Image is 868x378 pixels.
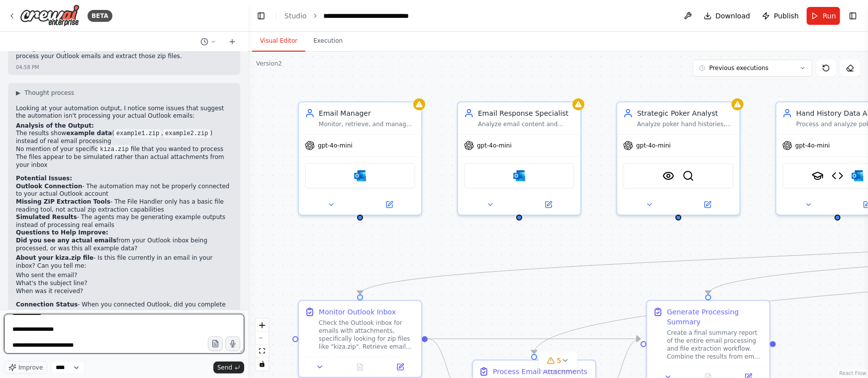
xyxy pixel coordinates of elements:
[285,11,432,21] nav: breadcrumb
[16,237,232,252] p: from your Outlook inbox being processed, or was this all example data?
[256,358,269,371] button: toggle interactivity
[225,336,240,351] button: Click to speak your automation idea
[557,356,562,366] span: 5
[774,11,799,21] span: Publish
[16,175,72,182] strong: Potential Issues:
[520,199,577,211] button: Open in side panel
[24,89,74,97] span: Thought process
[196,36,220,48] button: Switch to previous chat
[539,352,578,370] button: 5
[636,142,671,150] span: gpt-4o-mini
[16,89,20,97] span: ▶
[832,170,844,182] img: Poker Hand History Analyzer
[163,129,210,138] code: example2.zip
[298,101,422,216] div: Email ManagerMonitor, retrieve, and manage Outlook emails efficiently by reading incoming message...
[16,214,232,229] li: - The agents may be generating example outputs instead of processing real emails
[16,122,94,129] strong: Analysis of the Output:
[16,198,232,214] li: - The File Handler only has a basic file reading tool, not actual zip extraction capabilities
[840,371,867,376] a: React Flow attribution
[224,36,240,48] button: Start a new chat
[114,129,161,138] code: example1.zip
[339,361,382,373] button: No output available
[700,7,755,25] button: Download
[616,101,741,216] div: Strategic Poker AnalystAnalyze poker hand histories, player patterns, and strategic decision-maki...
[667,307,764,327] div: Generate Processing Summary
[637,120,734,128] div: Analyze poker hand histories, player patterns, and strategic decision-making using OpenAI Vision ...
[66,130,112,137] strong: example data
[807,7,840,25] button: Run
[16,89,74,97] button: ▶Thought process
[16,198,110,205] strong: Missing ZIP Extraction Tools
[256,332,269,345] button: zoom out
[354,170,366,182] img: Microsoft Outlook
[208,336,223,351] button: Upload files
[663,170,675,182] img: VisionTool
[98,145,131,154] code: kiza.zip
[16,272,232,280] li: Who sent the email?
[682,170,694,182] img: SerplyWebSearchTool
[16,64,39,71] div: 04:58 PM
[319,108,415,118] div: Email Manager
[254,9,268,23] button: Hide left sidebar
[16,288,232,296] li: When was it received?
[478,120,575,128] div: Analyze email content and compose professional, contextually appropriate responses using Outlook,...
[457,101,581,216] div: Email Response SpecialistAnalyze email content and compose professional, contextually appropriate...
[846,9,860,23] button: Show right sidebar
[513,170,525,182] img: Microsoft Outlook
[319,120,415,128] div: Monitor, retrieve, and manage Outlook emails efficiently by reading incoming messages, organizing...
[709,64,769,72] span: Previous executions
[285,12,307,20] a: Studio
[256,319,269,371] div: React Flow controls
[16,254,94,261] strong: About your kiza.zip file
[16,153,232,169] li: The files appear to be simulated rather than actual attachments from your inbox
[16,183,82,190] strong: Outlook Connection
[16,280,232,288] li: What's the subject line?
[795,142,830,150] span: gpt-4o-mini
[16,301,78,308] strong: Connection Status
[256,60,282,68] div: Version 2
[88,10,112,22] div: BETA
[478,108,575,118] div: Email Response Specialist
[361,199,417,211] button: Open in side panel
[319,319,415,351] div: Check the Outlook inbox for emails with attachments, specifically looking for zip files like "kiz...
[16,45,232,60] p: Click the run button to see it process your Outlook emails and extract those zip files.
[16,130,232,146] li: The results show ( , ) instead of real email processing
[4,361,47,374] button: Improve
[20,4,80,27] img: Logo
[383,361,417,373] button: Open in side panel
[256,345,269,358] button: fit view
[16,214,77,221] strong: Simulated Results
[16,254,232,270] p: - Is this file currently in an email in your inbox? Can you tell me:
[812,170,824,182] img: SerplyScholarSearchTool
[213,362,244,374] button: Send
[758,7,803,25] button: Publish
[667,329,764,361] div: Create a final summary report of the entire email processing and file extraction workflow. Combin...
[217,364,232,372] span: Send
[477,142,512,150] span: gpt-4o-mini
[298,300,422,378] div: Monitor Outlook InboxCheck the Outlook inbox for emails with attachments, specifically looking fo...
[493,367,587,377] div: Process Email Attachments
[256,319,269,332] button: zoom in
[679,199,736,211] button: Open in side panel
[252,31,305,52] button: Visual Editor
[637,108,734,118] div: Strategic Poker Analyst
[16,146,232,153] li: No mention of your specific file that you wanted to process
[305,31,351,52] button: Execution
[16,301,232,316] p: - When you connected Outlook, did you complete the full authentication process?
[16,229,108,236] strong: Questions to Help Improve:
[16,105,232,120] p: Looking at your automation output, I notice some issues that suggest the automation isn't process...
[16,183,232,198] li: - The automation may not be properly connected to your actual Outlook account
[319,307,396,317] div: Monitor Outlook Inbox
[716,11,751,21] span: Download
[428,334,641,344] g: Edge from efc66fe1-eb40-4922-ab3b-c6e298504eb2 to 990cedc8-79b0-4243-a5ba-620f91950e7b
[318,142,353,150] span: gpt-4o-mini
[852,170,864,182] img: Microsoft Outlook
[693,60,812,76] button: Previous executions
[823,11,836,21] span: Run
[18,364,43,372] span: Improve
[16,237,116,244] strong: Did you see any actual emails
